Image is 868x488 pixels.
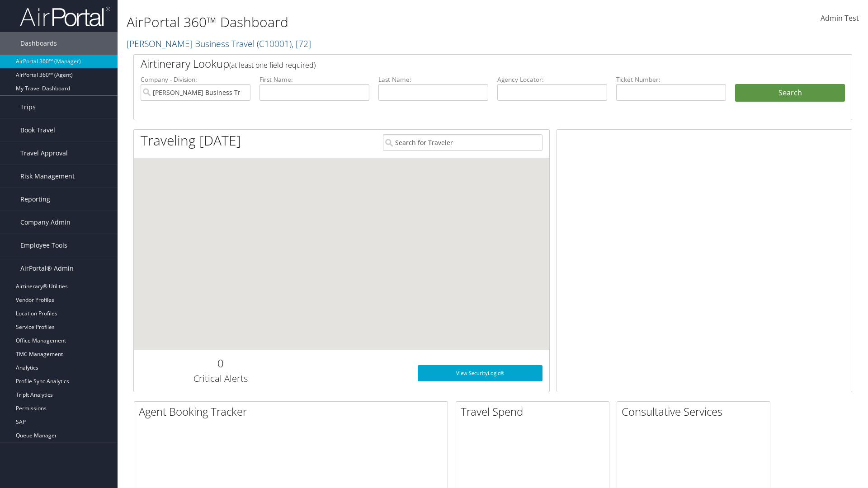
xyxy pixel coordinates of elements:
[257,38,292,50] span: ( C10001 )
[735,84,845,102] button: Search
[821,5,859,33] a: Admin Test
[20,211,71,234] span: Company Admin
[20,96,36,118] span: Trips
[20,188,50,211] span: Reporting
[418,365,542,381] a: View SecurityLogic®
[141,356,300,371] h2: 0
[20,119,55,141] span: Book Travel
[141,131,241,150] h1: Traveling [DATE]
[127,13,615,32] h1: AirPortal 360™ Dashboard
[292,38,311,50] span: , [ 72 ]
[141,56,785,71] h2: Airtinerary Lookup
[20,142,68,164] span: Travel Approval
[20,234,67,257] span: Employee Tools
[127,38,311,50] a: [PERSON_NAME] Business Travel
[378,75,488,84] label: Last Name:
[622,404,770,419] h2: Consultative Services
[20,6,110,27] img: airportal-logo.png
[383,134,542,151] input: Search for Traveler
[497,75,607,84] label: Agency Locator:
[20,165,75,188] span: Risk Management
[20,32,57,55] span: Dashboards
[141,75,250,84] label: Company - Division:
[259,75,369,84] label: First Name:
[139,404,448,419] h2: Agent Booking Tracker
[616,75,726,84] label: Ticket Number:
[141,372,300,385] h3: Critical Alerts
[821,13,859,23] span: Admin Test
[229,60,316,70] span: (at least one field required)
[461,404,609,419] h2: Travel Spend
[20,257,74,280] span: AirPortal® Admin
